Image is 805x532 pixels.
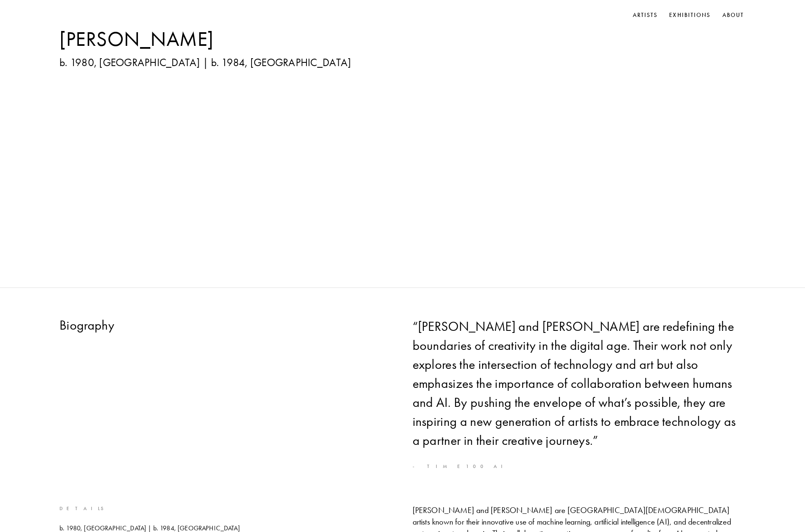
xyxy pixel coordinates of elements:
[59,504,240,513] p: Details
[721,9,746,21] a: About
[413,317,746,450] h3: “ [PERSON_NAME] and [PERSON_NAME] are redefining the boundaries of creativity in the digital age....
[667,9,712,21] a: Exhibitions
[59,56,393,69] h3: b. 1980, [GEOGRAPHIC_DATA] | b. 1984, [GEOGRAPHIC_DATA]
[631,9,660,21] a: Artists
[59,317,393,333] h2: Biography
[413,462,746,471] p: - TIME100 AI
